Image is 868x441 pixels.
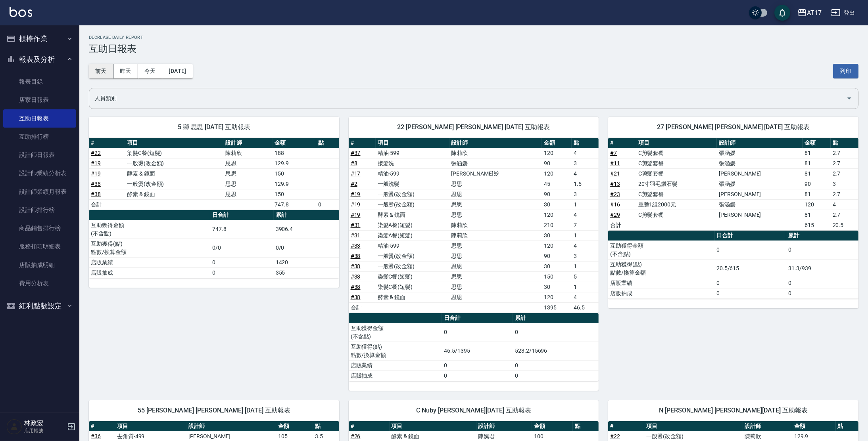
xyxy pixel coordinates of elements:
[542,282,572,292] td: 30
[513,360,599,370] td: 0
[476,421,532,431] th: 設計師
[223,189,273,199] td: 思思
[351,284,361,290] a: #38
[572,261,599,271] td: 1
[610,181,620,187] a: #13
[10,7,32,17] img: Logo
[376,168,449,179] td: 精油-599
[115,421,186,431] th: 項目
[828,6,858,20] button: 登出
[273,189,317,199] td: 150
[274,239,339,257] td: 0/0
[313,421,339,431] th: 點
[316,138,339,148] th: 點
[532,421,573,431] th: 金額
[3,256,76,274] a: 店販抽成明細
[542,220,572,230] td: 210
[162,64,192,78] button: [DATE]
[572,251,599,261] td: 3
[273,199,317,210] td: 747.8
[98,407,330,414] span: 55 [PERSON_NAME] [PERSON_NAME] [DATE] 互助報表
[98,123,330,131] span: 5 獅 思思 [DATE] 互助報表
[273,179,317,189] td: 129.9
[836,421,858,431] th: 點
[351,242,361,249] a: #33
[92,92,843,105] input: 人員名稱
[358,407,590,414] span: C Nuby [PERSON_NAME][DATE] 互助報表
[636,189,717,199] td: C剪髮套餐
[273,158,317,168] td: 129.9
[3,183,76,201] a: 設計師業績月報表
[542,251,572,261] td: 90
[803,138,830,148] th: 金額
[449,261,542,271] td: 思思
[449,189,542,199] td: 思思
[376,241,449,251] td: 精油-599
[91,150,101,156] a: #22
[636,210,717,220] td: C剪髮套餐
[125,168,223,179] td: 酵素 & 鏡面
[644,421,743,431] th: 項目
[618,407,849,414] span: N [PERSON_NAME] [PERSON_NAME][DATE] 互助報表
[572,230,599,241] td: 1
[786,288,858,298] td: 0
[513,370,599,381] td: 0
[6,419,22,435] img: Person
[210,257,273,267] td: 0
[89,210,339,278] table: a dense table
[91,170,101,177] a: #19
[610,212,620,218] a: #29
[223,179,273,189] td: 思思
[89,43,858,54] h3: 互助日報表
[223,148,273,158] td: 陳莉欣
[803,189,830,199] td: 81
[223,168,273,179] td: 思思
[608,278,714,288] td: 店販業績
[449,282,542,292] td: 思思
[3,219,76,237] a: 商品銷售排行榜
[349,421,390,431] th: #
[274,210,339,220] th: 累計
[3,49,76,70] button: 報表及分析
[610,170,620,177] a: #21
[89,239,210,257] td: 互助獲得(點) 點數/換算金額
[376,292,449,302] td: 酵素 & 鏡面
[803,148,830,158] td: 81
[608,421,644,431] th: #
[542,158,572,168] td: 90
[572,282,599,292] td: 1
[91,160,101,166] a: #19
[714,278,787,288] td: 0
[542,168,572,179] td: 120
[572,148,599,158] td: 4
[125,158,223,168] td: 一般燙(改金額)
[513,323,599,342] td: 0
[572,199,599,210] td: 1
[376,261,449,271] td: 一般燙(改金額)
[717,138,803,148] th: 設計師
[89,199,125,210] td: 合計
[351,232,361,239] a: #31
[610,150,617,156] a: #7
[89,257,210,267] td: 店販業績
[542,292,572,302] td: 120
[449,230,542,241] td: 陳莉欣
[376,179,449,189] td: 一般洗髮
[572,241,599,251] td: 4
[572,302,599,313] td: 46.5
[636,148,717,158] td: C剪髮套餐
[831,189,858,199] td: 2.7
[636,138,717,148] th: 項目
[349,360,442,370] td: 店販業績
[573,421,599,431] th: 點
[349,323,442,342] td: 互助獲得金額 (不含點)
[714,241,787,259] td: 0
[572,168,599,179] td: 4
[349,138,376,148] th: #
[351,201,361,208] a: #19
[223,138,273,148] th: 設計師
[636,199,717,210] td: 重整1組2000元
[636,158,717,168] td: C剪髮套餐
[349,313,599,381] table: a dense table
[351,160,357,166] a: #8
